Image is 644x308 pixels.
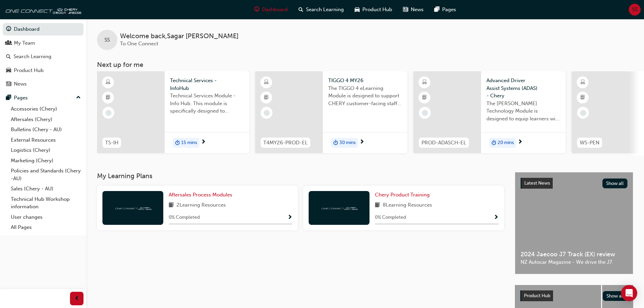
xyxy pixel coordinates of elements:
span: booktick-icon [106,93,111,102]
img: oneconnect [320,205,358,211]
a: news-iconNews [398,3,429,17]
button: SS [629,4,641,16]
span: pages-icon [6,95,11,101]
span: Technical Services - InfoHub [170,77,244,92]
span: booktick-icon [422,93,427,102]
span: T4MY26-PROD-EL [263,139,308,147]
a: Marketing (Chery) [8,156,84,166]
span: booktick-icon [264,93,269,102]
span: search-icon [6,54,11,60]
span: 0 % Completed [375,214,406,221]
a: T4MY26-PROD-ELTIGGO 4 MY26The TIGGO 4 eLearning Module is designed to support CHERY customer-faci... [255,71,407,153]
a: Product Hub [3,64,84,77]
button: Show all [603,291,628,301]
span: up-icon [76,93,81,102]
a: News [3,78,84,90]
a: Aftersales Process Modules [169,191,235,199]
a: Policies and Standards (Chery -AU) [8,166,84,184]
div: My Team [14,39,35,47]
h3: Next up for me [86,61,644,69]
span: 0 % Completed [169,214,200,221]
span: 2 Learning Resources [176,201,226,210]
span: SS [104,36,110,44]
span: Technical Services Module - Info Hub. This module is specifically designed to address the require... [170,92,244,115]
span: The TIGGO 4 eLearning Module is designed to support CHERY customer-facing staff with the product ... [328,85,402,108]
span: next-icon [201,139,206,145]
span: next-icon [518,139,523,145]
button: Pages [3,92,84,104]
button: Show Progress [287,213,292,222]
span: Aftersales Process Modules [169,192,232,198]
span: 20 mins [498,139,514,147]
span: Dashboard [262,6,288,14]
a: Bulletins (Chery - AU) [8,124,84,135]
a: Accessories (Chery) [8,104,84,114]
span: car-icon [6,68,11,74]
a: search-iconSearch Learning [293,3,349,17]
span: WS-PEN [580,139,599,147]
span: next-icon [359,139,364,145]
button: DashboardMy TeamSearch LearningProduct HubNews [3,22,84,92]
a: car-iconProduct Hub [349,3,398,17]
span: learningRecordVerb_NONE-icon [264,110,270,116]
span: book-icon [169,201,174,210]
span: pages-icon [434,5,439,14]
span: people-icon [6,40,11,46]
a: External Resources [8,135,84,145]
span: Welcome back , Sagar [PERSON_NAME] [120,32,239,40]
span: learningResourceType_ELEARNING-icon [106,78,111,87]
span: The [PERSON_NAME] Technology Module is designed to equip learners with essential knowledge about ... [486,100,560,123]
a: Search Learning [3,50,84,63]
span: Advanced Driver Assist Systems (ADAS) - Chery [486,77,560,100]
div: Search Learning [14,53,51,61]
a: Chery Product Training [375,191,432,199]
a: Dashboard [3,23,84,35]
img: oneconnect [3,3,81,16]
span: Search Learning [306,6,344,14]
span: book-icon [375,201,380,210]
span: prev-icon [74,294,79,303]
span: learningResourceType_ELEARNING-icon [422,78,427,87]
span: Latest News [524,180,550,186]
div: Open Intercom Messenger [621,285,637,301]
span: duration-icon [175,139,180,147]
span: duration-icon [333,139,338,147]
span: booktick-icon [580,93,585,102]
span: 2024 Jaecoo J7 Track (EX) review [521,251,627,258]
a: PROD-ADASCH-ELAdvanced Driver Assist Systems (ADAS) - CheryThe [PERSON_NAME] Technology Module is... [413,71,566,153]
span: 15 mins [181,139,197,147]
button: Show all [602,179,628,188]
span: search-icon [299,5,303,14]
span: guage-icon [6,26,11,32]
a: pages-iconPages [429,3,461,17]
span: PROD-ADASCH-EL [422,139,466,147]
a: User changes [8,212,84,222]
span: Pages [442,6,456,14]
span: learningResourceType_ELEARNING-icon [580,78,585,87]
a: guage-iconDashboard [249,3,293,17]
img: oneconnect [114,205,151,211]
span: Chery Product Training [375,192,430,198]
span: TS-IH [105,139,118,147]
span: car-icon [355,5,360,14]
a: Logistics (Chery) [8,145,84,156]
a: My Team [3,37,84,49]
div: Product Hub [14,67,44,74]
span: NZ Autocar Magazine - We drive the J7. [521,258,627,266]
span: learningResourceType_ELEARNING-icon [264,78,269,87]
span: To One Connect [120,41,158,47]
span: news-icon [6,81,11,87]
span: SS [632,6,638,14]
a: Sales (Chery - AU) [8,184,84,194]
span: News [411,6,424,14]
div: News [14,80,27,88]
a: Aftersales (Chery) [8,114,84,125]
h3: My Learning Plans [97,172,504,180]
span: 30 mins [339,139,356,147]
span: learningRecordVerb_NONE-icon [105,110,112,116]
span: duration-icon [492,139,496,147]
span: news-icon [403,5,408,14]
div: Pages [14,94,28,102]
